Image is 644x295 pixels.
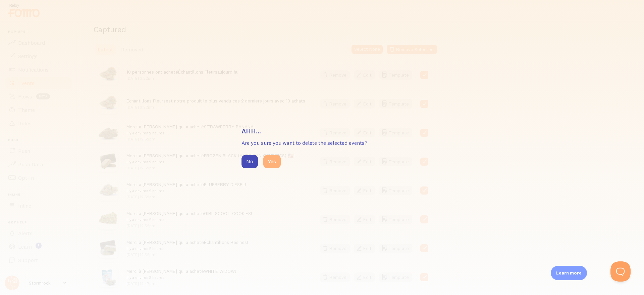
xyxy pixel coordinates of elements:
[263,155,281,168] button: Yes
[556,270,582,276] p: Learn more
[551,266,587,280] div: Learn more
[610,261,631,282] iframe: Help Scout Beacon - Open
[241,155,258,168] button: No
[241,139,402,147] p: Are you sure you want to delete the selected events?
[241,127,402,135] h3: Ahh...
